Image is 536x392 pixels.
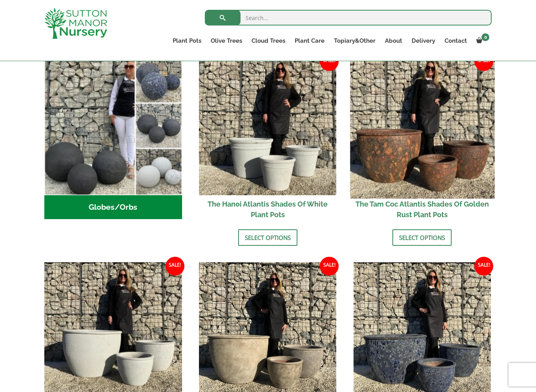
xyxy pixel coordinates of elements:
a: About [380,35,407,46]
a: Olive Trees [206,35,247,46]
span: Sale! [474,52,493,71]
a: 0 [472,35,492,46]
h2: Globes/Orbs [44,195,182,220]
a: Plant Pots [168,35,206,46]
a: Sale! The Tam Coc Atlantis Shades Of Golden Rust Plant Pots [354,58,491,223]
img: logo [44,8,107,39]
span: Sale! [320,257,339,276]
span: Sale! [474,257,493,276]
input: Search... [205,10,492,25]
a: Cloud Trees [247,35,290,46]
img: The Hanoi Atlantis Shades Of White Plant Pots [199,58,337,195]
h2: The Hanoi Atlantis Shades Of White Plant Pots [199,195,337,223]
span: Sale! [320,52,339,71]
img: The Tam Coc Atlantis Shades Of Golden Rust Plant Pots [350,54,494,198]
span: Sale! [166,257,184,276]
a: Topiary&Other [329,35,380,46]
a: Sale! The Hanoi Atlantis Shades Of White Plant Pots [199,58,337,223]
a: Visit product category Globes/Orbs [44,58,182,219]
h2: The Tam Coc Atlantis Shades Of Golden Rust Plant Pots [354,195,491,223]
a: Select options for “The Hanoi Atlantis Shades Of White Plant Pots” [238,229,297,246]
span: 0 [481,33,489,41]
a: Plant Care [290,35,329,46]
a: Select options for “The Tam Coc Atlantis Shades Of Golden Rust Plant Pots” [392,229,452,246]
a: Delivery [407,35,440,46]
a: Contact [440,35,472,46]
img: Globes/Orbs [44,58,182,195]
